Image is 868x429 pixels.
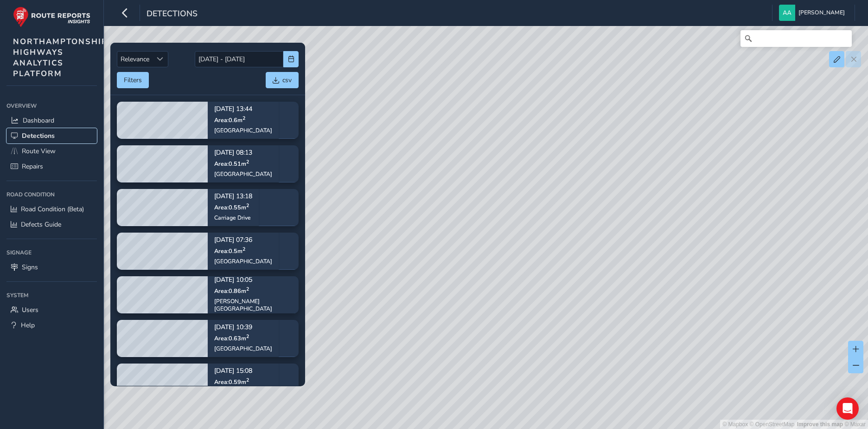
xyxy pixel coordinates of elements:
[22,263,38,272] span: Signs
[6,260,97,275] a: Signs
[779,5,848,21] button: [PERSON_NAME]
[23,116,54,125] span: Dashboard
[153,52,168,67] div: Sort by Date
[6,188,97,201] div: Road Condition
[246,377,249,383] sup: 2
[214,106,272,113] p: [DATE] 13:44
[214,127,272,134] div: [GEOGRAPHIC_DATA]
[214,170,272,178] div: [GEOGRAPHIC_DATA]
[117,52,153,67] span: Relevance
[6,318,97,333] a: Help
[214,194,252,200] p: [DATE] 13:18
[214,116,245,124] span: Area: 0.6 m
[246,158,249,165] sup: 2
[6,143,97,159] a: Route View
[246,286,249,292] sup: 2
[22,305,38,314] span: Users
[246,202,249,209] sup: 2
[6,159,97,174] a: Repairs
[21,205,84,214] span: Road Condition (Beta)
[214,298,292,312] div: [PERSON_NAME][GEOGRAPHIC_DATA]
[6,246,97,260] div: Signage
[243,246,245,253] sup: 2
[214,237,272,244] p: [DATE] 07:36
[22,131,55,140] span: Detections
[6,201,97,217] a: Road Condition (Beta)
[266,72,299,88] button: csv
[214,203,249,211] span: Area: 0.55 m
[214,378,249,386] span: Area: 0.59 m
[214,214,252,221] div: Carriage Drive
[836,397,859,420] div: Open Intercom Messenger
[21,321,35,330] span: Help
[13,36,114,79] span: NORTHAMPTONSHIRE HIGHWAYS ANALYTICS PLATFORM
[21,220,61,229] span: Defects Guide
[214,287,249,295] span: Area: 0.86 m
[740,30,852,47] input: Search
[214,160,249,168] span: Area: 0.51 m
[214,345,272,352] div: [GEOGRAPHIC_DATA]
[6,217,97,232] a: Defects Guide
[246,333,249,340] sup: 2
[6,128,97,143] a: Detections
[6,302,97,318] a: Users
[243,115,245,122] sup: 2
[6,288,97,302] div: System
[22,162,43,171] span: Repairs
[282,76,292,84] span: csv
[214,334,249,342] span: Area: 0.63 m
[147,8,198,21] span: Detections
[214,258,272,265] div: [GEOGRAPHIC_DATA]
[117,72,149,88] button: Filters
[214,277,292,284] p: [DATE] 10:05
[214,150,272,156] p: [DATE] 08:13
[798,5,845,21] span: [PERSON_NAME]
[6,99,97,113] div: Overview
[22,147,56,156] span: Route View
[214,325,272,331] p: [DATE] 10:39
[779,5,795,21] img: diamond-layout
[214,247,245,255] span: Area: 0.5 m
[214,368,272,375] p: [DATE] 15:08
[6,113,97,128] a: Dashboard
[13,6,90,27] img: rr logo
